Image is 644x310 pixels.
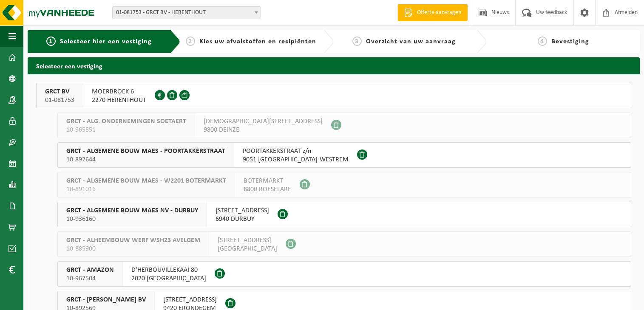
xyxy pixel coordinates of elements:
[538,37,547,46] span: 4
[57,261,631,287] button: GRCT - AMAZON 10-967504 D'HERBOUVILLEKAAI 802020 [GEOGRAPHIC_DATA]
[66,236,200,245] span: GRCT - ALHEEMBOUW WERF WSH23 AVELGEM
[244,177,291,185] span: BOTERMARKT
[36,83,631,108] button: GRCT BV 01-081753 MOERBROEK 62270 HERENTHOUT
[204,117,323,126] span: [DEMOGRAPHIC_DATA][STREET_ADDRESS]
[113,7,261,19] span: 01-081753 - GRCT BV - HERENTHOUT
[218,245,277,253] span: [GEOGRAPHIC_DATA]
[216,215,269,223] span: 6940 DURBUY
[163,296,217,304] span: [STREET_ADDRESS]
[66,177,226,185] span: GRCT - ALGEMENE BOUW MAES - W2201 BOTERMARKT
[66,274,114,283] span: 10-967504
[551,38,589,45] span: Bevestiging
[45,96,74,104] span: 01-081753
[66,266,114,274] span: GRCT - AMAZON
[92,96,146,104] span: 2270 HERENTHOUT
[131,274,206,283] span: 2020 [GEOGRAPHIC_DATA]
[28,57,640,74] h2: Selecteer een vestiging
[66,206,198,215] span: GRCT - ALGEMENE BOUW MAES NV - DURBUY
[244,185,291,194] span: 8800 ROESELARE
[66,296,146,304] span: GRCT - [PERSON_NAME] BV
[57,202,631,227] button: GRCT - ALGEMENE BOUW MAES NV - DURBUY 10-936160 [STREET_ADDRESS]6940 DURBUY
[366,38,456,45] span: Overzicht van uw aanvraag
[415,8,463,17] span: Offerte aanvragen
[204,126,323,134] span: 9800 DEINZE
[199,38,316,45] span: Kies uw afvalstoffen en recipiënten
[397,4,468,21] a: Offerte aanvragen
[216,206,269,215] span: [STREET_ADDRESS]
[218,236,277,245] span: [STREET_ADDRESS]
[46,37,56,46] span: 1
[92,87,146,96] span: MOERBROEK 6
[186,37,195,46] span: 2
[352,37,362,46] span: 3
[66,147,225,155] span: GRCT - ALGEMENE BOUW MAES - POORTAKKERSTRAAT
[66,117,186,126] span: GRCT - ALG. ONDERNEMINGEN SOETAERT
[243,147,349,155] span: POORTAKKERSTRAAT z/n
[66,245,200,253] span: 10-885900
[112,6,261,19] span: 01-081753 - GRCT BV - HERENTHOUT
[66,215,198,223] span: 10-936160
[57,142,631,168] button: GRCT - ALGEMENE BOUW MAES - POORTAKKERSTRAAT 10-892644 POORTAKKERSTRAAT z/n9051 [GEOGRAPHIC_DATA]...
[66,126,186,134] span: 10-965551
[66,155,225,164] span: 10-892644
[243,155,349,164] span: 9051 [GEOGRAPHIC_DATA]-WESTREM
[60,38,152,45] span: Selecteer hier een vestiging
[66,185,226,194] span: 10-891016
[45,87,74,96] span: GRCT BV
[131,266,206,274] span: D'HERBOUVILLEKAAI 80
